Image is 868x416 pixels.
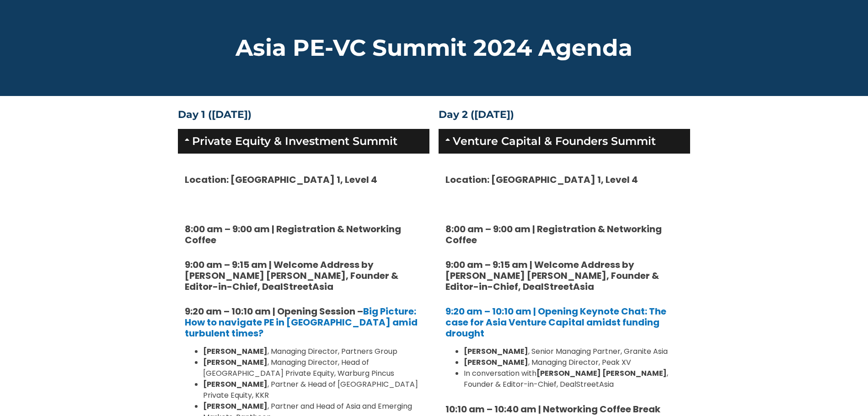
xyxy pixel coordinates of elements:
b: 9:20 am – 10:10 am | Opening Session – [185,305,418,340]
strong: [PERSON_NAME] [203,379,268,389]
strong: [PERSON_NAME] [203,401,268,411]
strong: [PERSON_NAME] [203,346,268,357]
strong: 9:00 am – 9:15 am | Welcome Address by [PERSON_NAME] [PERSON_NAME], Founder & Editor-in-Chief, De... [445,258,659,293]
strong: 8:00 am – 9:00 am | Registration & Networking Coffee [185,223,401,246]
strong: [PERSON_NAME] [PERSON_NAME] [536,368,667,379]
li: , Managing Director, Head of [GEOGRAPHIC_DATA] Private Equity, Warburg Pincus [203,357,423,379]
strong: Location: [GEOGRAPHIC_DATA] 1, Level 4 [445,173,638,186]
strong: 8:00 am – 9:00 am | Registration & Networking Coffee [445,223,662,246]
a: Venture Capital & Founders​ Summit [453,134,656,148]
a: Private Equity & Investment Summit [192,134,397,148]
strong: [PERSON_NAME] [464,346,528,357]
a: 9:20 am – 10:10 am | Opening Keynote Chat: The case for Asia Venture Capital amidst funding drought [445,305,666,340]
li: , Partner & Head of [GEOGRAPHIC_DATA] Private Equity, KKR [203,379,423,401]
h2: Asia PE-VC Summit 2024 Agenda [178,37,690,59]
li: In conversation with , Founder & Editor-in-Chief, DealStreetAsia [464,368,683,390]
strong: [PERSON_NAME] [464,357,528,368]
h4: Day 2 ([DATE]) [439,110,690,120]
strong: 9:00 am – 9:15 am | Welcome Address by [PERSON_NAME] [PERSON_NAME], Founder & Editor-in-Chief, De... [185,258,398,293]
li: , Managing Director, Partners Group [203,346,423,357]
li: , Managing Director, Peak XV [464,357,683,368]
h4: Day 1 ([DATE]) [178,110,429,120]
strong: [PERSON_NAME] [203,357,268,368]
li: , Senior Managing Partner, Granite Asia [464,346,683,357]
strong: 10:10 am – 10:40 am | Networking Coffee Break [445,403,660,416]
strong: Location: [GEOGRAPHIC_DATA] 1, Level 4 [185,173,377,186]
a: Big Picture: How to navigate PE in [GEOGRAPHIC_DATA] amid turbulent times? [185,305,418,340]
